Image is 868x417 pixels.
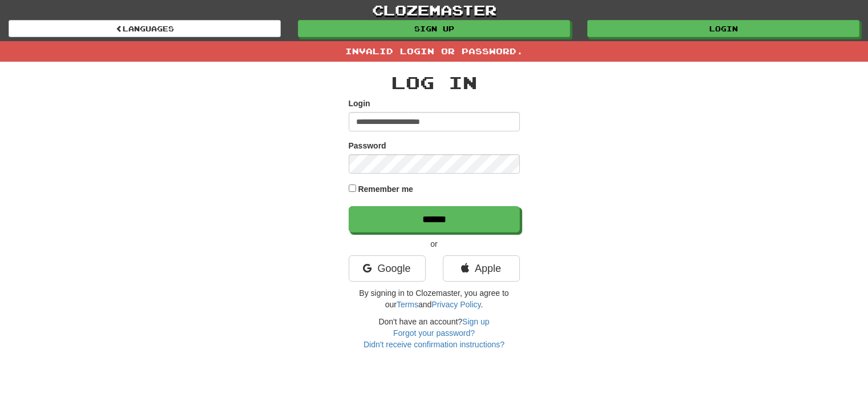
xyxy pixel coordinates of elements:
a: Sign up [298,20,570,37]
label: Remember me [358,183,413,195]
a: Forgot your password? [393,328,475,338]
label: Password [349,140,386,151]
a: Sign up [462,317,489,326]
a: Google [349,255,426,282]
a: Terms [397,300,418,309]
div: Don't have an account? [349,316,520,350]
a: Login [587,20,859,37]
label: Login [349,98,370,109]
a: Privacy Policy [431,300,481,309]
a: Languages [9,20,281,37]
p: By signing in to Clozemaster, you agree to our and . [349,287,520,310]
a: Apple [443,255,520,282]
p: or [349,238,520,250]
a: Didn't receive confirmation instructions? [364,340,504,349]
h2: Log In [349,73,520,92]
